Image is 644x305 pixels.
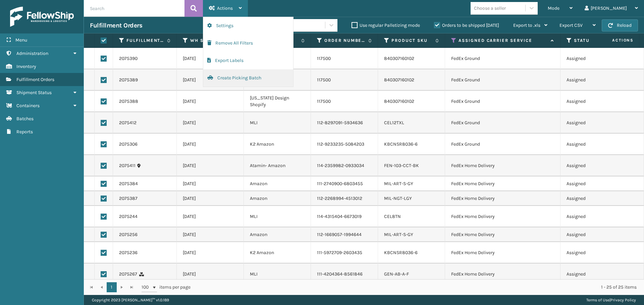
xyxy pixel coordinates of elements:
td: FedEx Home Delivery [445,191,560,206]
a: 2075388 [119,98,138,105]
td: Assigned [560,69,628,91]
a: 840307160102 [384,77,414,83]
td: [DATE] [177,155,244,176]
a: KBCNSR8036-6 [384,250,418,255]
td: [DATE] [177,242,244,263]
td: Assigned [560,263,628,285]
td: [US_STATE] Design Shopify [244,91,311,112]
td: [DATE] [177,263,244,285]
a: 1 [107,282,117,292]
td: Atamin- Amazon [244,155,311,176]
span: items per page [142,282,191,292]
span: 100 [142,284,152,291]
span: Actions [591,35,638,46]
label: WH Ship By Date [190,37,231,44]
a: CEL12TXL [384,120,404,126]
label: Product SKU [391,37,432,44]
td: [DATE] [177,176,244,191]
td: FedEx Home Delivery [445,242,560,263]
a: 2075390 [119,55,138,62]
a: 840307160102 [384,56,414,61]
td: Assigned [560,134,628,155]
td: Assigned [560,48,628,69]
button: Export Labels [203,52,293,69]
td: [DATE] [177,112,244,134]
a: 2075384 [119,180,138,187]
button: Create Picking Batch [203,69,293,87]
span: Export to .xls [513,22,540,28]
label: Status [574,37,614,44]
span: Containers [16,103,40,108]
p: Copyright 2023 [PERSON_NAME]™ v 1.0.189 [92,295,169,305]
a: MIL-ART-S-GY [384,232,413,237]
td: Amazon [244,227,311,242]
a: 2075306 [119,141,138,148]
td: 112-8297091-5934636 [311,112,378,134]
td: Assigned [560,227,628,242]
td: K2 Amazon [244,134,311,155]
div: 1 - 25 of 25 items [200,284,637,291]
td: FedEx Ground [445,69,560,91]
label: Orders to be shipped [DATE] [434,22,499,28]
td: [DATE] [177,134,244,155]
td: 111-4204364-8561846 [311,263,378,285]
td: FedEx Home Delivery [445,227,560,242]
a: FEN-103-CCT-BK [384,163,419,168]
td: [DATE] [177,69,244,91]
td: Assigned [560,242,628,263]
button: Remove All Filters [203,34,293,52]
a: 2075412 [119,120,137,126]
td: MLI [244,206,311,227]
div: | [586,295,636,305]
label: Assigned Carrier Service [459,37,547,44]
a: Terms of Use [586,298,609,302]
label: Fulfillment Order Id [126,37,164,44]
td: Amazon [244,191,311,206]
a: 2075244 [119,213,138,220]
a: Privacy Policy [610,298,636,302]
td: Amazon [244,176,311,191]
span: Shipment Status [16,90,52,95]
a: CEL8TN [384,214,401,219]
td: 114-4315404-6673019 [311,206,378,227]
span: Menu [15,37,27,43]
a: 2075387 [119,195,138,202]
td: MLI [244,263,311,285]
td: Assigned [560,206,628,227]
td: 112-2268994-4513012 [311,191,378,206]
td: FedEx Home Delivery [445,206,560,227]
a: GEN-AB-A-F [384,271,409,277]
label: Use regular Palletizing mode [352,22,420,28]
td: FedEx Ground [445,91,560,112]
span: Actions [217,5,233,11]
button: Reload [602,19,638,31]
td: FedEx Home Delivery [445,155,560,176]
td: FedEx Ground [445,48,560,69]
a: 2075411 [119,162,136,169]
td: FedEx Ground [445,112,560,134]
td: [DATE] [177,48,244,69]
td: Assigned [560,91,628,112]
td: FedEx Home Delivery [445,263,560,285]
span: Reports [16,129,33,135]
div: Choose a seller [474,5,506,12]
td: 112-9233235-5084203 [311,134,378,155]
span: Fulfillment Orders [16,77,54,82]
img: logo [10,7,74,27]
button: Settings [203,17,293,34]
td: 112-1669057-1994644 [311,227,378,242]
td: 111-5972709-2603435 [311,242,378,263]
label: Order Number [324,37,365,44]
span: Administration [16,51,48,56]
td: 111-2740900-6803455 [311,176,378,191]
span: Mode [548,5,559,11]
a: MIL-NGT-LGY [384,196,412,201]
a: 2075256 [119,231,138,238]
td: [DATE] [177,227,244,242]
h3: Fulfillment Orders [90,21,142,29]
td: K2 Amazon [244,242,311,263]
td: [DATE] [177,191,244,206]
a: 2075236 [119,249,138,256]
td: 114-2359982-0933034 [311,155,378,176]
span: Inventory [16,64,36,69]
